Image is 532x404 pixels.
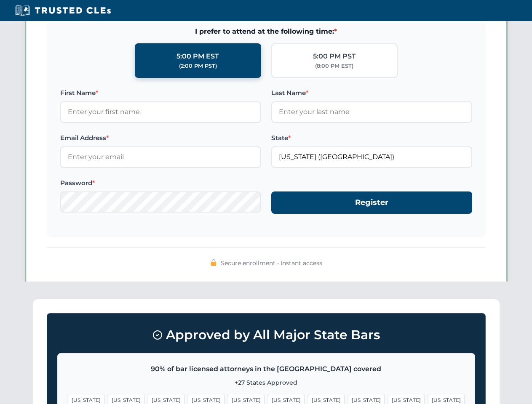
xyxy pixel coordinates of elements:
[68,364,465,375] p: 90% of bar licensed attorneys in the [GEOGRAPHIC_DATA] covered
[271,133,472,143] label: State
[271,101,472,122] input: Enter your last name
[210,259,217,266] img: 🔒
[271,191,472,214] button: Register
[221,258,322,268] span: Secure enrollment • Instant access
[176,51,219,62] div: 5:00 PM EST
[68,378,465,387] p: +27 States Approved
[179,62,217,70] div: (2:00 PM PST)
[313,51,356,62] div: 5:00 PM PST
[315,62,353,70] div: (8:00 PM EST)
[13,4,113,17] img: Trusted CLEs
[60,146,261,167] input: Enter your email
[57,324,475,346] h3: Approved by All Major State Bars
[60,26,472,37] span: I prefer to attend at the following time:
[271,146,472,167] input: Florida (FL)
[60,88,261,98] label: First Name
[271,88,472,98] label: Last Name
[60,178,261,188] label: Password
[60,133,261,143] label: Email Address
[60,101,261,122] input: Enter your first name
